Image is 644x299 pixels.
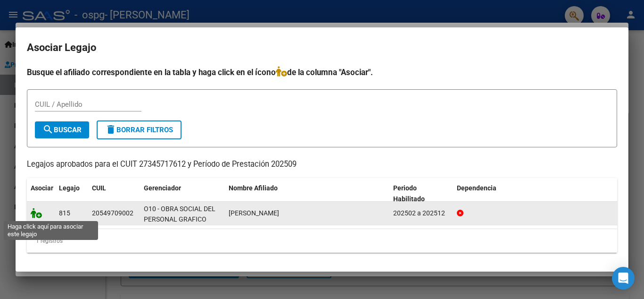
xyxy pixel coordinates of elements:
datatable-header-cell: Legajo [55,178,88,209]
h2: Asociar Legajo [27,39,617,57]
datatable-header-cell: Asociar [27,178,55,209]
button: Borrar Filtros [97,120,182,139]
div: 1 registros [27,229,617,253]
div: Open Intercom Messenger [612,267,635,290]
span: Dependencia [457,184,496,192]
div: 202502 a 202512 [393,208,449,219]
mat-icon: search [42,124,54,135]
span: 815 [59,209,70,217]
datatable-header-cell: Dependencia [453,178,618,209]
mat-icon: delete [105,124,116,135]
div: 20549709002 [92,208,133,219]
datatable-header-cell: Gerenciador [140,178,225,209]
p: Legajos aprobados para el CUIT 27345717612 y Período de Prestación 202509 [27,159,617,171]
datatable-header-cell: Periodo Habilitado [389,178,453,209]
span: Borrar Filtros [105,126,173,134]
span: Periodo Habilitado [393,184,425,203]
datatable-header-cell: CUIL [88,178,140,209]
h4: Busque el afiliado correspondiente en la tabla y haga click en el ícono de la columna "Asociar". [27,66,617,78]
span: Buscar [42,126,82,134]
datatable-header-cell: Nombre Afiliado [225,178,389,209]
button: Buscar [35,121,89,138]
span: Legajo [59,184,80,192]
span: Nombre Afiliado [229,184,278,192]
span: Asociar [31,184,53,192]
span: Gerenciador [144,184,181,192]
span: O10 - OBRA SOCIAL DEL PERSONAL GRAFICO [144,205,215,223]
span: CARVAJAL THIAGO [229,209,279,217]
span: CUIL [92,184,106,192]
